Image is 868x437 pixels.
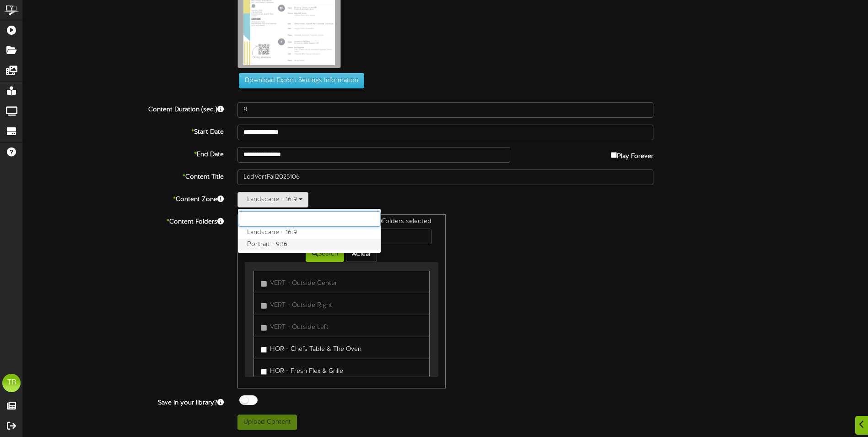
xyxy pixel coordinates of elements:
input: VERT - Outside Center [261,281,267,287]
span: VERT - Outside Center [270,280,337,287]
label: Landscape - 16:9 [238,227,381,239]
input: Title of this Content [237,169,653,185]
label: Save in your library? [16,395,231,408]
input: HOR - Fresh Flex & Grille [261,369,267,375]
button: Download Export Settings Information [239,73,364,88]
button: Clear [346,246,377,262]
label: End Date [16,147,231,159]
button: Search [306,246,344,262]
label: Portrait - 9:16 [238,239,381,251]
button: Upload Content [237,415,297,430]
div: TB [2,374,21,392]
input: VERT - Outside Right [261,303,267,309]
input: Play Forever [611,152,617,158]
ul: Landscape - 16:9 [237,208,381,253]
button: Landscape - 16:9 [237,192,308,208]
a: Download Export Settings Information [234,77,364,84]
input: VERT - Outside Left [261,325,267,331]
label: Start Date [16,125,231,137]
label: HOR - Chefs Table & The Oven [261,342,361,354]
label: Content Duration (sec.) [16,102,231,115]
label: Content Zone [16,192,231,204]
label: HOR - Fresh Flex & Grille [261,364,343,376]
label: Content Title [16,169,231,182]
span: VERT - Outside Right [270,302,332,309]
label: Play Forever [611,147,653,161]
input: HOR - Chefs Table & The Oven [261,347,267,353]
label: Content Folders [16,214,231,227]
span: VERT - Outside Left [270,324,329,331]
